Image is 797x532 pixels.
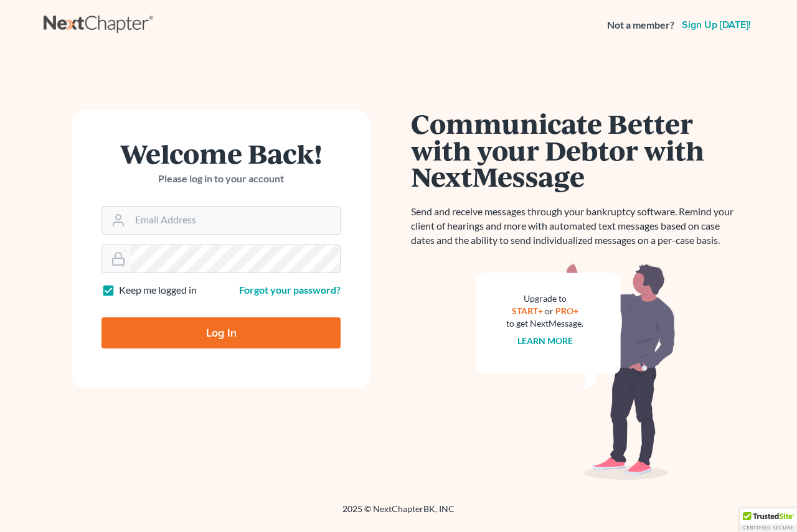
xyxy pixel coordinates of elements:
[411,110,741,190] h1: Communicate Better with your Debtor with NextMessage
[44,503,753,525] div: 2025 © NextChapterBK, INC
[679,20,753,30] a: Sign up [DATE]!
[740,508,797,532] div: TrustedSite Certified
[101,172,341,186] p: Please log in to your account
[119,283,197,297] label: Keep me logged in
[101,317,341,348] input: Log In
[239,284,341,296] a: Forgot your password?
[607,18,674,32] strong: Not a member?
[517,335,573,346] a: Learn more
[512,306,543,316] a: START+
[101,140,341,167] h1: Welcome Back!
[506,292,583,305] div: Upgrade to
[411,205,741,248] p: Send and receive messages through your bankruptcy software. Remind your client of hearings and mo...
[545,306,554,316] span: or
[506,317,583,330] div: to get NextMessage.
[476,263,676,480] img: nextmessage_bg-59042aed3d76b12b5cd301f8e5b87938c9018125f34e5fa2b7a6b67550977c72.svg
[555,306,578,316] a: PRO+
[130,207,340,234] input: Email Address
